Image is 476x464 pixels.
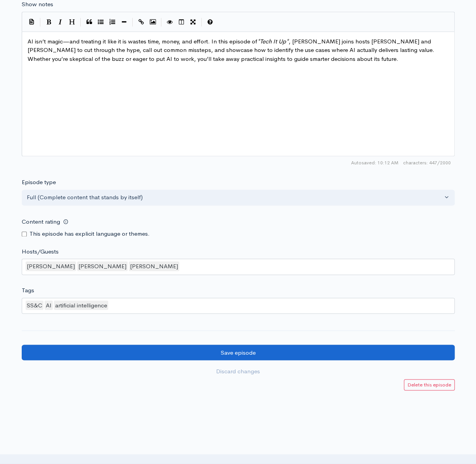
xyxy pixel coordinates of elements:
div: [PERSON_NAME] [77,261,128,271]
a: Delete this episode [404,379,455,390]
div: [PERSON_NAME] [26,261,76,271]
span: AI isn’t magic—and treating it like it is wastes time, money, and effort. In this episode of , [P... [28,38,436,62]
button: Insert Horizontal Line [118,16,130,28]
button: Italic [55,16,66,28]
button: Markdown Guide [204,16,216,28]
i: | [80,18,81,27]
button: Toggle Fullscreen [187,16,199,28]
span: Tech It Up [260,38,286,45]
div: AI [45,300,53,310]
i: | [40,18,41,27]
label: Hosts/Guests [22,247,59,256]
i: | [201,18,202,27]
div: [PERSON_NAME] [129,261,179,271]
button: Toggle Side by Side [176,16,187,28]
span: Autosaved: 10:12 AM [351,159,398,166]
button: Create Link [135,16,147,28]
button: Full (Complete content that stands by itself) [22,190,455,205]
button: Bold [43,16,55,28]
small: Delete this episode [407,381,451,388]
button: Numbered List [107,16,118,28]
button: Quote [83,16,95,28]
button: Insert Image [147,16,159,28]
label: Content rating [22,214,60,230]
button: Generic List [95,16,107,28]
i: | [132,18,133,27]
label: Episode type [22,178,56,187]
button: Heading [66,16,78,28]
button: Insert Show Notes Template [26,16,38,27]
a: Discard changes [22,363,455,379]
label: Tags [22,286,34,295]
div: artificial intelligence [54,300,108,310]
label: This episode has explicit language or themes. [29,229,150,238]
input: Save episode [22,345,455,361]
div: SS&C [26,300,43,310]
i: | [161,18,162,27]
div: Full (Complete content that stands by itself) [27,193,443,202]
span: 447/2000 [403,159,451,166]
button: Toggle Preview [164,16,176,28]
